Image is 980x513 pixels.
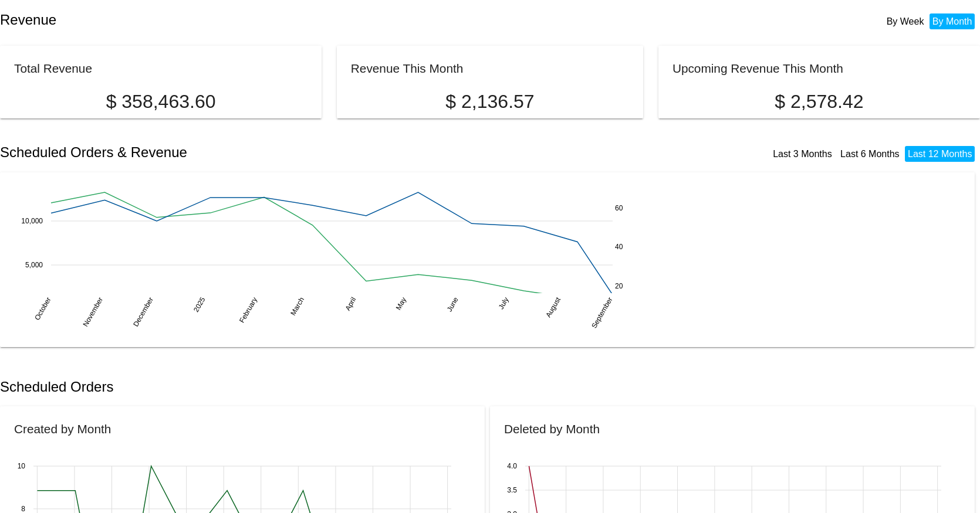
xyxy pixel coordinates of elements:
h2: Total Revenue [14,62,92,75]
a: Last 3 Months [773,149,832,159]
text: 3.5 [507,486,517,494]
li: By Week [884,13,927,29]
text: June [445,295,460,313]
text: December [131,295,155,328]
text: February [238,295,259,324]
text: August [544,295,562,319]
text: March [289,295,306,317]
h2: Created by Month [14,422,111,436]
text: April [343,295,357,312]
p: $ 2,136.57 [351,91,629,113]
text: 20 [615,282,623,290]
a: Last 12 Months [908,149,972,159]
text: 10,000 [21,216,43,225]
p: $ 358,463.60 [14,91,307,113]
a: Last 6 Months [840,149,900,159]
text: 8 [21,505,25,513]
li: By Month [930,13,975,29]
text: 4.0 [507,462,517,470]
p: $ 2,578.42 [673,91,966,113]
text: May [394,295,408,311]
h2: Deleted by Month [504,422,600,436]
text: November [81,295,104,328]
text: 5,000 [25,260,43,269]
text: July [497,295,511,310]
text: 10 [18,462,26,470]
text: October [33,295,52,321]
text: 60 [615,203,623,212]
text: September [590,295,614,329]
h2: Revenue This Month [351,62,464,75]
h2: Upcoming Revenue This Month [673,62,843,75]
text: 2025 [192,295,207,313]
text: 40 [615,243,623,251]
